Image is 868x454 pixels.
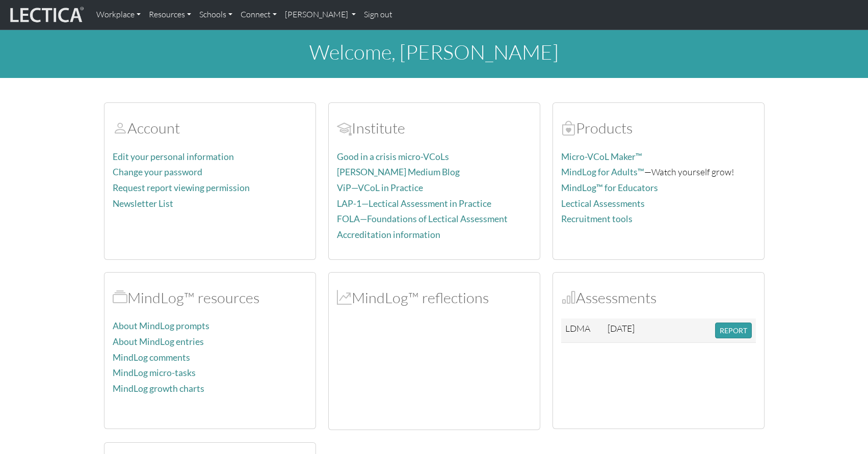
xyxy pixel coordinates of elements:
a: MindLog growth charts [113,383,204,394]
a: [PERSON_NAME] [281,4,360,25]
img: lecticalive [8,5,84,24]
h2: Assessments [561,289,756,307]
span: Account [337,119,352,137]
h2: Institute [337,119,532,137]
h2: Account [113,119,307,137]
a: Edit your personal information [113,151,234,162]
a: About MindLog prompts [113,321,209,331]
a: Workplace [92,4,145,25]
a: About MindLog entries [113,336,204,347]
a: Recruitment tools [561,213,633,224]
h2: Products [561,119,756,137]
a: Request report viewing permission [113,182,250,193]
a: Lectical Assessments [561,198,645,209]
h2: MindLog™ resources [113,289,307,307]
a: Change your password [113,167,202,177]
span: MindLog [337,288,352,307]
span: Account [113,119,127,137]
a: MindLog comments [113,352,190,363]
span: Products [561,119,576,137]
span: Assessments [561,288,576,307]
a: ViP—VCoL in Practice [337,182,423,193]
p: —Watch yourself grow! [561,165,756,179]
span: MindLog™ resources [113,288,127,307]
a: Good in a crisis micro-VCoLs [337,151,449,162]
a: Accreditation information [337,229,440,240]
span: [DATE] [608,323,635,334]
a: [PERSON_NAME] Medium Blog [337,167,460,177]
a: Sign out [360,4,397,25]
a: MindLog for Adults™ [561,167,644,177]
a: Micro-VCoL Maker™ [561,151,642,162]
a: Connect [236,4,281,25]
button: REPORT [715,323,752,338]
a: Newsletter List [113,198,173,209]
a: MindLog™ for Educators [561,182,658,193]
a: FOLA—Foundations of Lectical Assessment [337,213,508,224]
h2: MindLog™ reflections [337,289,532,307]
a: MindLog micro-tasks [113,367,196,378]
a: Resources [145,4,195,25]
td: LDMA [561,318,604,343]
a: LAP-1—Lectical Assessment in Practice [337,198,491,209]
a: Schools [195,4,236,25]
